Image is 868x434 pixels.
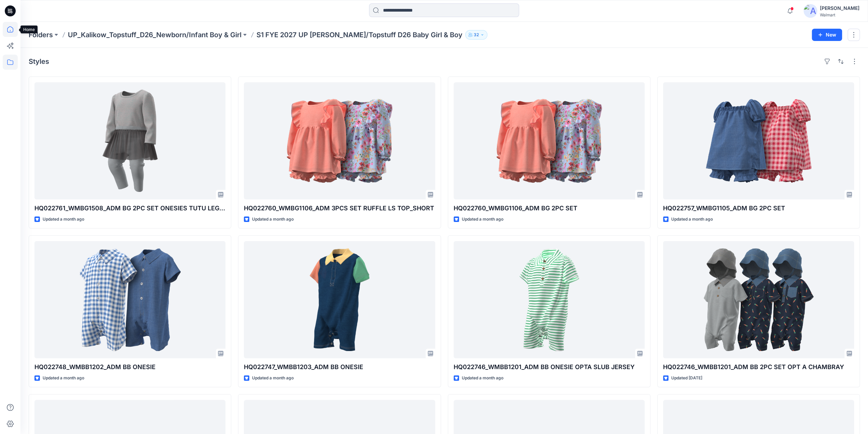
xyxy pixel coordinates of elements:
button: New [812,29,842,41]
p: HQ022747_WMBB1203_ADM BB ONESIE [244,362,435,372]
p: Updated a month ago [671,216,713,223]
h4: Styles [29,57,49,66]
a: HQ022761_WMBG1508_ADM BG 2PC SET ONESIES TUTU LEGGING [34,82,225,199]
a: HQ022757_WMBG1105_ADM BG 2PC SET [663,82,854,199]
a: HQ022746_WMBB1201_ADM BB ONESIE OPTA SLUB JERSEY [454,241,645,358]
a: UP_Kalikow_Topstuff_D26_Newborn/Infant Boy & Girl [68,30,241,40]
p: Updated a month ago [252,216,294,223]
p: Updated [DATE] [671,375,702,382]
p: HQ022757_WMBG1105_ADM BG 2PC SET [663,204,854,213]
p: HQ022761_WMBG1508_ADM BG 2PC SET ONESIES TUTU LEGGING [34,204,225,213]
img: avatar [804,4,817,18]
a: HQ022747_WMBB1203_ADM BB ONESIE [244,241,435,358]
p: HQ022746_WMBB1201_ADM BB 2PC SET OPT A CHAMBRAY [663,362,854,372]
p: S1 FYE 2027 UP [PERSON_NAME]/Topstuff D26 Baby Girl & Boy [256,30,462,40]
a: HQ022748_WMBB1202_ADM BB ONESIE [34,241,225,358]
a: HQ022746_WMBB1201_ADM BB 2PC SET OPT A CHAMBRAY [663,241,854,358]
a: HQ022760_WMBG1106_ADM BG 2PC SET [454,82,645,199]
p: HQ022760_WMBG1106_ADM 3PCS SET RUFFLE LS TOP_SHORT [244,204,435,213]
p: Updated a month ago [462,216,503,223]
p: Updated a month ago [43,375,84,382]
p: HQ022760_WMBG1106_ADM BG 2PC SET [454,204,645,213]
div: Walmart [820,12,859,17]
p: Updated a month ago [43,216,84,223]
button: 32 [465,30,487,40]
p: Updated a month ago [252,375,294,382]
a: Folders [29,30,53,40]
a: HQ022760_WMBG1106_ADM 3PCS SET RUFFLE LS TOP_SHORT [244,82,435,199]
p: HQ022746_WMBB1201_ADM BB ONESIE OPTA SLUB JERSEY [454,362,645,372]
div: [PERSON_NAME] [820,4,859,12]
p: Updated a month ago [462,375,503,382]
p: 32 [474,31,479,39]
p: HQ022748_WMBB1202_ADM BB ONESIE [34,362,225,372]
